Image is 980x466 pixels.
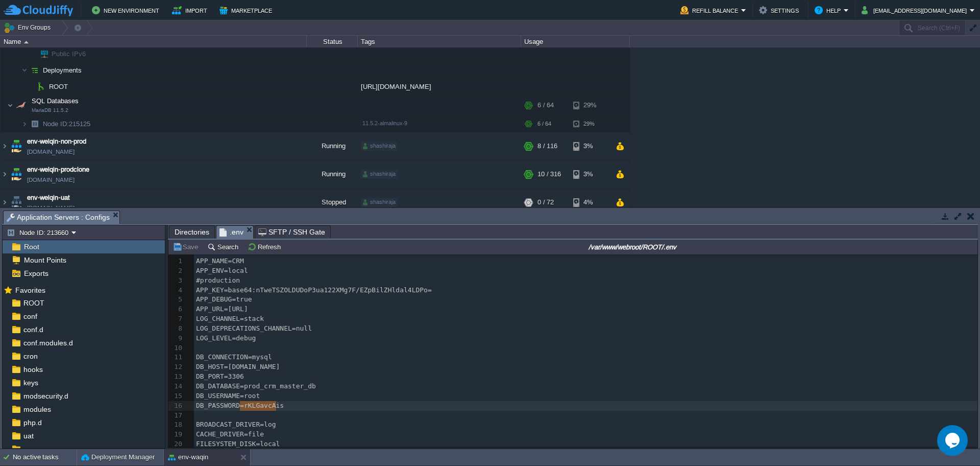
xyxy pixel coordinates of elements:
[196,372,244,380] span: DB_PORT=3306
[196,363,280,370] span: DB_HOST=[DOMAIN_NAME]
[1,132,9,160] img: AMDAwAAAACH5BAEAAAAALAAAAAABAAEAAAICRAEAOw==
[537,189,554,216] div: 0 / 72
[9,132,23,160] img: AMDAwAAAACH5BAEAAAAALAAAAAABAAEAAAICRAEAOw==
[196,382,316,390] span: DB_DATABASE=prod_crm_master_db
[21,352,39,361] span: cron
[7,211,110,224] span: Application Servers : Configs
[207,242,241,251] button: Search
[4,20,54,35] button: Env Groups
[172,4,210,16] button: Import
[27,175,75,185] a: [DOMAIN_NAME]
[21,338,75,347] span: conf.modules.d
[219,226,243,239] span: .env
[22,269,50,278] a: Exports
[21,445,36,454] span: vcs
[196,440,280,448] span: FILESYSTEM_DISK=local
[28,79,34,95] img: AMDAwAAAACH5BAEAAAAALAAAAAABAAEAAAICRAEAOw==
[168,295,185,305] div: 5
[21,365,44,374] a: hooks
[14,95,28,115] img: AMDAwAAAACH5BAEAAAAALAAAAAABAAEAAAICRAEAOw==
[937,425,970,456] iframe: chat widget
[168,286,185,295] div: 4
[196,305,248,313] span: APP_URL=[URL]
[43,120,69,128] span: Node ID:
[1,189,9,216] img: AMDAwAAAACH5BAEAAAAALAAAAAABAAEAAAICRAEAOw==
[27,165,89,175] a: env-welqin-prodclone
[168,452,208,462] button: env-waqin
[22,242,41,251] a: Root
[168,257,185,266] div: 1
[9,160,23,188] img: AMDAwAAAACH5BAEAAAAALAAAAAABAAEAAAICRAEAOw==
[28,116,42,132] img: AMDAwAAAACH5BAEAAAAALAAAAAABAAEAAAICRAEAOw==
[175,226,209,238] span: Directories
[196,430,264,438] span: CACHE_DRIVER=file
[537,116,551,132] div: 6 / 64
[196,267,248,274] span: APP_ENV=local
[759,4,802,16] button: Settings
[196,334,256,342] span: LOG_LEVEL=debug
[27,203,75,213] a: [DOMAIN_NAME]
[21,418,43,427] a: php.d
[537,160,561,188] div: 10 / 316
[168,430,185,439] div: 19
[573,132,606,160] div: 3%
[307,189,358,216] div: Stopped
[21,325,45,334] a: conf.d
[1,160,9,188] img: AMDAwAAAACH5BAEAAAAALAAAAAABAAEAAAICRAEAOw==
[358,79,521,95] div: [URL][DOMAIN_NAME]
[48,82,69,91] span: ROOT
[21,312,39,321] span: conf
[248,242,284,251] button: Refresh
[42,66,83,75] a: Deployments
[51,46,87,62] span: Public IPv6
[168,391,185,401] div: 15
[21,431,35,440] a: uat
[258,226,325,238] span: SFTP / SSH Gate
[680,4,741,16] button: Refill Balance
[21,378,40,387] a: keys
[168,314,185,324] div: 7
[22,255,68,265] a: Mount Points
[27,193,70,203] a: env-welqin-uat
[361,142,398,151] div: shashiraja
[13,449,77,465] div: No active tasks
[361,170,398,179] div: shashiraja
[168,353,185,362] div: 11
[573,95,606,115] div: 29%
[573,160,606,188] div: 3%
[196,315,264,322] span: LOG_CHANNEL=stack
[168,305,185,314] div: 6
[196,402,244,409] span: DB_PASSWORD=
[307,160,358,188] div: Running
[573,189,606,216] div: 4%
[196,286,432,294] span: APP_KEY=base64:nTweTSZOLDUDoP3ua122XMg7F/EZpBilZHldal4LDPo=
[196,392,260,400] span: DB_USERNAME=root
[168,411,185,421] div: 17
[862,4,970,16] button: [EMAIL_ADDRESS][DOMAIN_NAME]
[216,225,254,238] li: /var/www/webroot/ROOT/.env
[358,36,521,48] div: Tags
[31,97,80,105] a: SQL DatabasesMariaDB 11.5.2
[196,295,252,303] span: APP_DEBUG=true
[27,136,86,147] a: env-welqin-non-prod
[168,362,185,372] div: 12
[42,120,92,128] span: 215125
[537,132,557,160] div: 8 / 116
[31,97,80,105] span: SQL Databases
[307,36,357,48] div: Status
[81,452,155,462] button: Deployment Manager
[168,334,185,343] div: 9
[21,405,53,414] span: modules
[168,372,185,382] div: 13
[24,41,29,43] img: AMDAwAAAACH5BAEAAAAALAAAAAABAAEAAAICRAEAOw==
[362,120,407,126] span: 11.5.2-almalinux-9
[168,343,185,353] div: 10
[196,257,244,265] span: APP_NAME=CRM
